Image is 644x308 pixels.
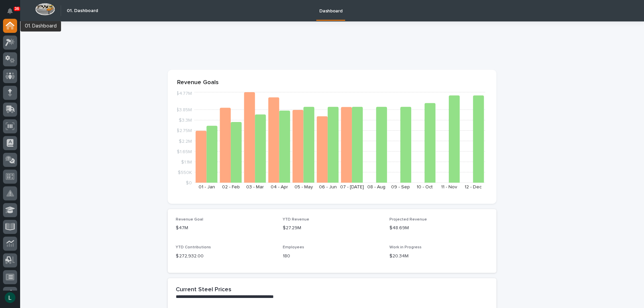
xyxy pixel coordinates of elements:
p: 36 [15,6,19,11]
tspan: $1.1M [181,160,192,164]
tspan: $550K [178,170,192,175]
tspan: $1.65M [177,149,192,154]
text: 04 - Apr [271,185,288,189]
h2: Current Steel Prices [176,286,231,294]
p: $20.34M [389,253,488,260]
tspan: $3.3M [179,118,192,123]
span: Projected Revenue [389,218,427,222]
span: Work in Progress [389,245,422,249]
div: Notifications36 [8,8,17,19]
h2: 01. Dashboard [67,8,98,14]
span: Employees [283,245,304,249]
p: $47M [176,225,275,232]
text: 10 - Oct [417,185,433,189]
text: 05 - May [294,185,313,189]
text: 03 - Mar [246,185,264,189]
tspan: $4.77M [176,91,192,96]
tspan: $2.75M [176,128,192,133]
text: 02 - Feb [222,185,240,189]
text: 01 - Jan [199,185,215,189]
text: 11 - Nov [441,185,457,189]
span: YTD Revenue [283,218,309,222]
p: $ 272,932.00 [176,253,275,260]
text: 07 - [DATE] [340,185,364,189]
p: Revenue Goals [177,79,487,86]
img: Workspace Logo [35,3,55,15]
text: 06 - Jun [319,185,337,189]
tspan: $2.2M [179,139,192,143]
button: users-avatar [3,291,17,305]
tspan: $0 [186,181,192,185]
p: 180 [283,253,382,260]
button: Notifications [3,4,17,18]
tspan: $3.85M [176,108,192,112]
p: $48.69M [389,225,488,232]
text: 12 - Dec [465,185,482,189]
text: 08 - Aug [367,185,385,189]
p: $27.29M [283,225,382,232]
text: 09 - Sep [391,185,410,189]
span: Revenue Goal [176,218,203,222]
span: YTD Contributions [176,245,211,249]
